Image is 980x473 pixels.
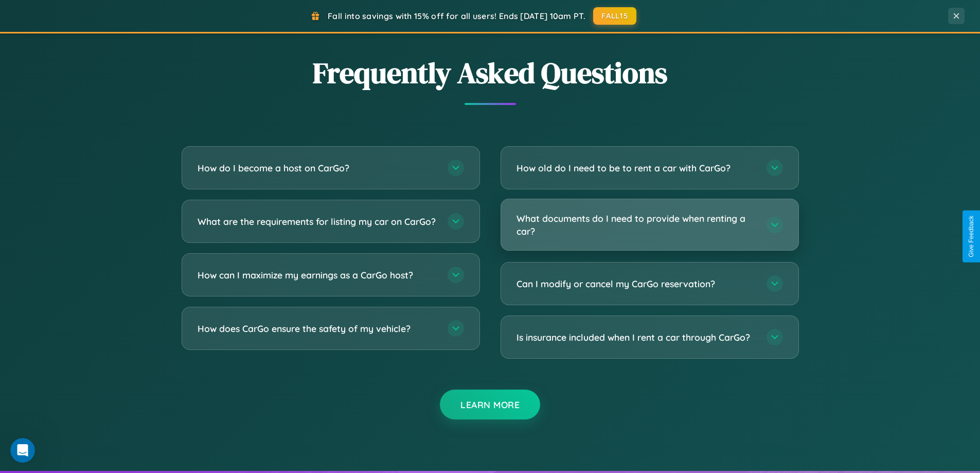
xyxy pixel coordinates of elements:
h3: Is insurance included when I rent a car through CarGo? [516,331,756,344]
h3: Can I modify or cancel my CarGo reservation? [516,277,756,290]
span: Fall into savings with 15% off for all users! Ends [DATE] 10am PT. [328,11,585,21]
h3: What are the requirements for listing my car on CarGo? [198,215,437,228]
h3: How does CarGo ensure the safety of my vehicle? [198,322,437,335]
h2: Frequently Asked Questions [182,53,799,93]
iframe: Intercom live chat [10,438,35,463]
h3: What documents do I need to provide when renting a car? [516,212,756,237]
h3: How old do I need to be to rent a car with CarGo? [516,162,756,174]
button: Learn More [440,390,540,419]
div: Give Feedback [968,216,975,257]
button: FALL15 [593,7,636,25]
h3: How do I become a host on CarGo? [198,162,437,174]
h3: How can I maximize my earnings as a CarGo host? [198,269,437,282]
